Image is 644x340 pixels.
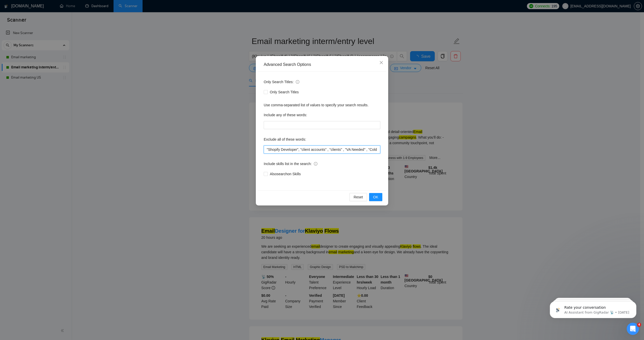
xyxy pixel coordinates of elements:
[637,323,641,327] span: 4
[349,193,367,201] button: Reset
[296,80,299,84] span: info-circle
[264,111,307,119] label: Include any of these words:
[264,79,299,85] span: Only Search Titles:
[268,89,301,95] span: Only Search Titles
[264,62,380,67] div: Advanced Search Options
[379,61,383,65] span: close
[369,193,382,201] button: OK
[264,135,306,143] label: Exclude all of these words:
[542,291,644,326] iframe: Intercom notifications message
[264,161,317,167] span: Include skills list in the search:
[373,194,378,200] span: OK
[627,323,639,335] iframe: Intercom live chat
[354,194,363,200] span: Reset
[268,171,303,177] span: Also search on Skills
[264,102,380,108] div: Use comma-separated list of values to specify your search results.
[314,162,317,166] span: info-circle
[374,56,388,70] button: Close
